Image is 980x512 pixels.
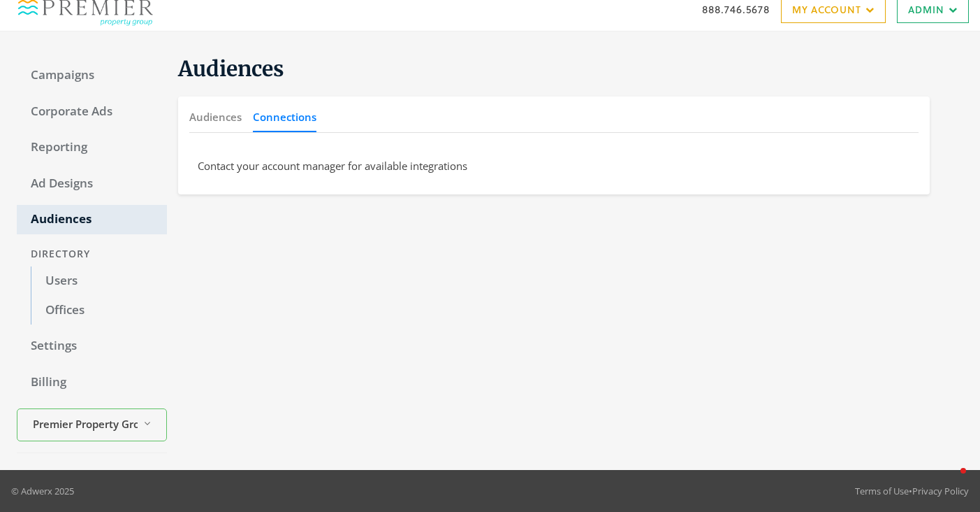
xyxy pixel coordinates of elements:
[17,133,167,162] a: Reporting
[17,205,167,234] a: Audiences
[178,55,284,82] span: Audiences
[17,241,167,267] div: Directory
[17,368,167,397] a: Billing
[189,102,242,132] button: Audiences
[933,464,966,498] iframe: Intercom live chat
[855,484,969,498] div: •
[17,408,167,441] button: Premier Property Group
[17,97,167,127] a: Corporate Ads
[33,416,138,432] span: Premier Property Group
[31,296,167,325] a: Offices
[17,61,167,90] a: Campaigns
[912,485,969,497] a: Privacy Policy
[11,484,74,498] p: © Adwerx 2025
[855,485,909,497] a: Terms of Use
[17,169,167,199] a: Ad Designs
[31,266,167,296] a: Users
[17,332,167,361] a: Settings
[702,2,770,17] a: 888.746.5678
[198,158,467,174] span: Contact your account manager for available integrations
[253,102,316,132] button: Connections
